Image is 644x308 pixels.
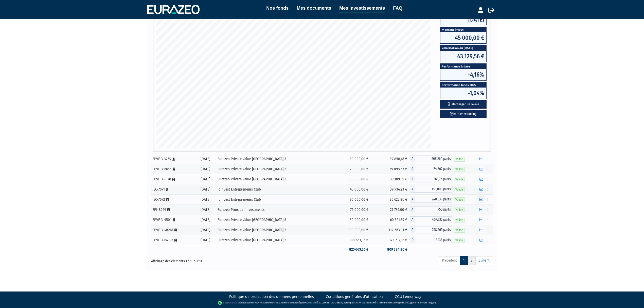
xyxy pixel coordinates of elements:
div: EPI-8269 [152,207,193,212]
div: A - Eurazeo Private Value Europe 3 [410,176,452,182]
div: - Agent de (établissement de paiement dont le siège social est situé au [STREET_ADDRESS], agréé p... [5,300,639,305]
td: 50 000,00 € [331,215,371,225]
i: [Français] Personne morale [174,229,177,232]
span: A [410,176,415,182]
div: A - Eurazeo Private Value Europe 3 [410,156,452,162]
td: 39 189,39 € [371,174,410,184]
td: 30 000,00 € [331,154,371,164]
span: 240,539 parts [415,196,452,203]
div: Eurazeo Private Value [GEOGRAPHIC_DATA] 3 [218,156,329,162]
div: Eurazeo Principal Investments [218,207,329,212]
span: A [410,166,415,172]
div: [DATE] [196,237,214,243]
span: Valide [454,218,465,223]
div: [DATE] [196,197,214,202]
span: Valide [454,238,465,243]
span: 407,332 parts [415,216,452,223]
div: EPVE 3-3259 [152,156,193,162]
td: 60 521,39 € [371,215,410,225]
div: Eurazeo Private Value [GEOGRAPHIC_DATA] 3 [218,237,329,243]
td: 75 000,00 € [331,204,371,215]
button: Télécharger un relevé [440,100,487,109]
span: [DATE] [440,14,486,25]
div: [DATE] [196,217,214,223]
span: -4,16% [440,69,486,80]
td: 45 000,00 € [331,184,371,194]
span: A [410,156,415,162]
span: Valide [454,177,465,182]
a: 2 [468,256,476,265]
div: EPVE 3-9501 [152,217,193,223]
i: [Français] Personne morale [172,178,175,181]
span: Valide [454,187,465,192]
span: Valide [454,197,465,202]
td: 25 898,53 € [371,164,410,174]
i: [Français] Personne morale [166,198,169,201]
i: [Français] Personne morale [166,188,168,191]
span: Valide [454,167,465,172]
i: [Français] Personne morale [174,239,177,242]
td: 39 858,67 € [371,154,410,164]
a: FAQ [393,5,402,12]
span: 43 129,56 € [440,51,486,62]
div: A - Eurazeo Private Value Europe 3 [410,216,452,223]
span: Valorisation au [DATE] [440,45,486,50]
td: 20 000,00 € [331,164,371,174]
a: Conditions générales d'utilisation [326,294,383,299]
td: 26 622,86 € [371,194,410,204]
div: EPVE 3-64392 [152,237,193,243]
td: 300 663,36 € [331,235,371,245]
td: 323 732,16 € [371,235,410,245]
div: [DATE] [196,187,214,192]
td: 39 934,23 € [371,184,410,194]
span: Valide [454,228,465,233]
span: A [410,216,415,223]
td: 825 663,36 € [331,245,371,254]
div: [DATE] [196,156,214,162]
span: 758,265 parts [415,227,452,233]
td: 75 735,00 € [371,204,410,215]
a: 1 [460,256,468,265]
span: 360,808 parts [415,186,452,193]
span: Performance à date [440,64,486,69]
div: A - Idinvest Entrepreneurs Club [410,196,452,203]
td: 100 000,00 € [331,225,371,235]
div: Eurazeo Private Value [GEOGRAPHIC_DATA] 3 [218,217,329,223]
i: [Français] Personne morale [167,208,170,211]
a: Lemonway [248,301,260,304]
td: 30 000,00 € [331,194,371,204]
div: [DATE] [196,166,214,172]
div: D - Eurazeo Private Value Europe 3 [410,237,452,243]
img: logo-lemonway.png [218,300,237,305]
div: Eurazeo Private Value [GEOGRAPHIC_DATA] 3 [218,227,329,233]
span: -1,04% [440,88,486,99]
span: Performance fonds 2025 [440,82,486,88]
span: A [410,186,415,193]
a: Politique de protection des données personnelles [229,294,314,299]
span: Valide [454,208,465,212]
td: 809 384,80 € [371,245,410,254]
span: A [410,196,415,203]
div: EPVE 3-48267 [152,227,193,233]
span: Valide [454,157,465,162]
div: [DATE] [196,227,214,233]
a: Dernier reporting [440,110,487,118]
span: 174,307 parts [415,166,452,172]
span: A [410,206,415,213]
div: Eurazeo Private Value [GEOGRAPHIC_DATA] 3 [218,177,329,182]
span: 45 000,00 € [440,32,486,43]
img: 1732889491-logotype_eurazeo_blanc_rvb.png [147,5,200,14]
span: 2 136 parts [415,237,452,243]
div: A - Idinvest Entrepreneurs Club [410,186,452,193]
div: Idinvest Entrepreneurs Club [218,187,329,192]
div: EPVE 3-7070 [152,177,193,182]
div: [DATE] [196,177,214,182]
i: [Français] Personne morale [173,168,175,171]
div: Affichage des éléments 1 à 10 sur 11 [151,256,289,264]
td: 112 663,01 € [371,225,410,235]
span: A [410,227,415,233]
div: IEC-7072 [152,197,193,202]
div: A - Eurazeo Private Value Europe 3 [410,227,452,233]
a: CGU Lemonway [395,294,421,299]
a: Mes documents [297,5,331,12]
